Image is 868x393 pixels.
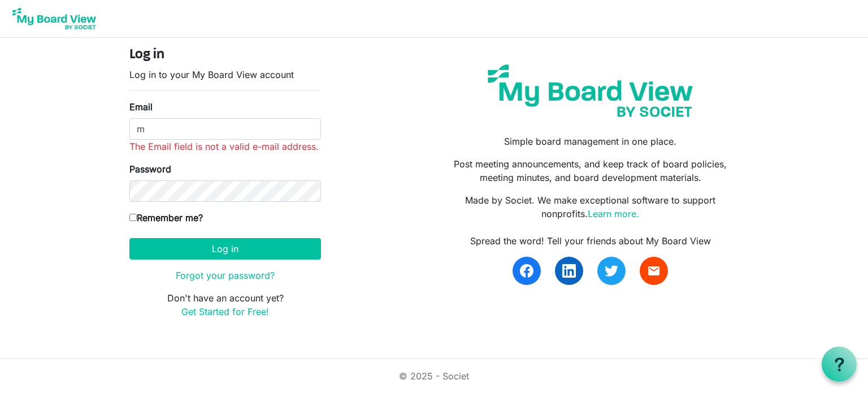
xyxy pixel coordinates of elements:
p: Made by Societ. We make exceptional software to support nonprofits. [442,193,739,221]
p: Simple board management in one place. [442,135,739,148]
label: Password [129,162,171,176]
label: Remember me? [129,211,203,224]
p: Log in to your My Board View account [129,68,321,81]
img: twitter.svg [605,264,618,278]
input: Remember me? [129,214,137,221]
p: Don't have an account yet? [129,291,321,318]
a: Get Started for Free! [181,306,269,317]
img: linkedin.svg [562,264,576,278]
img: facebook.svg [520,264,533,278]
img: my-board-view-societ.svg [479,56,701,126]
button: Log in [129,238,321,260]
p: Post meeting announcements, and keep track of board policies, meeting minutes, and board developm... [442,157,739,184]
span: The Email field is not a valid e-mail address. [129,141,319,152]
label: Email [129,100,153,114]
img: My Board View Logo [9,5,99,33]
h4: Log in [129,47,321,63]
a: © 2025 - Societ [399,370,469,382]
span: email [647,264,661,278]
a: email [640,257,668,285]
a: Learn more. [588,208,639,219]
div: Spread the word! Tell your friends about My Board View [442,234,739,248]
a: Forgot your password? [176,270,275,281]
